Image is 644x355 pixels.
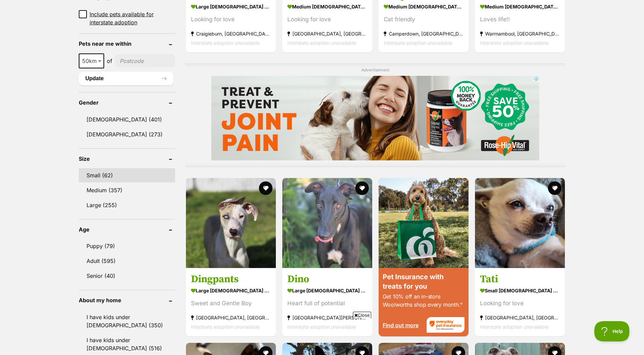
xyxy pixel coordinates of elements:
[355,181,369,195] button: favourite
[199,321,445,352] iframe: Advertisement
[79,310,175,332] a: I have kids under [DEMOGRAPHIC_DATA] (350)
[211,76,539,160] iframe: Advertisement
[191,324,260,330] span: Interstate adoption unavailable
[191,40,260,46] span: Interstate adoption unavailable
[475,268,565,336] a: Tati small [DEMOGRAPHIC_DATA] Dog Looking for love [GEOGRAPHIC_DATA], [GEOGRAPHIC_DATA] Interstat...
[107,57,112,65] span: of
[480,40,549,46] span: Interstate adoption unavailable
[282,178,372,268] img: Dino - Greyhound Dog
[79,156,175,162] header: Size
[287,15,367,24] div: Looking for love
[79,127,175,141] a: [DEMOGRAPHIC_DATA] (273)
[79,41,175,47] header: Pets near me within
[287,313,367,322] strong: [GEOGRAPHIC_DATA][PERSON_NAME][GEOGRAPHIC_DATA]
[480,313,560,322] strong: [GEOGRAPHIC_DATA], [GEOGRAPHIC_DATA]
[191,313,271,322] strong: [GEOGRAPHIC_DATA], [GEOGRAPHIC_DATA]
[79,297,175,303] header: About my home
[287,40,356,46] span: Interstate adoption unavailable
[185,63,566,167] div: Advertisement
[191,299,271,308] div: Sweet and Gentle Boy
[480,324,549,330] span: Interstate adoption unavailable
[191,2,271,12] strong: large [DEMOGRAPHIC_DATA] Dog
[287,29,367,38] strong: [GEOGRAPHIC_DATA], [GEOGRAPHIC_DATA]
[480,286,560,295] strong: small [DEMOGRAPHIC_DATA] Dog
[480,15,560,24] div: Loves life!!
[79,99,175,106] header: Gender
[480,29,560,38] strong: Warrnambool, [GEOGRAPHIC_DATA]
[79,183,175,197] a: Medium (357)
[79,254,175,268] a: Adult (595)
[79,112,175,127] a: [DEMOGRAPHIC_DATA] (401)
[548,181,562,195] button: favourite
[79,72,173,85] button: Update
[475,178,565,268] img: Tati - Chihuahua Dog
[90,10,175,26] span: Include pets available for interstate adoption
[79,53,104,68] span: 50km
[287,286,367,295] strong: large [DEMOGRAPHIC_DATA] Dog
[115,54,175,67] input: postcode
[79,10,175,26] a: Include pets available for interstate adoption
[79,198,175,212] a: Large (255)
[79,56,103,66] span: 50km
[282,268,372,336] a: Dino large [DEMOGRAPHIC_DATA] Dog Heart full of potential [GEOGRAPHIC_DATA][PERSON_NAME][GEOGRAPH...
[384,15,463,24] div: Cat friendly
[287,2,367,12] strong: medium [DEMOGRAPHIC_DATA] Dog
[384,40,452,46] span: Interstate adoption unavailable
[287,273,367,286] h3: Dino
[480,273,560,286] h3: Tati
[353,312,371,318] span: Close
[191,286,271,295] strong: large [DEMOGRAPHIC_DATA] Dog
[480,299,560,308] div: Looking for love
[191,273,271,286] h3: Dingpants
[287,299,367,308] div: Heart full of potential
[259,181,272,195] button: favourite
[191,15,271,24] div: Looking for love
[186,178,276,268] img: Dingpants - Australian Bulldog x Bull Arab Dog
[79,168,175,182] a: Small (62)
[594,321,630,341] iframe: Help Scout Beacon - Open
[480,2,560,12] strong: medium [DEMOGRAPHIC_DATA] Dog
[384,29,463,38] strong: Camperdown, [GEOGRAPHIC_DATA]
[79,226,175,232] header: Age
[384,2,463,12] strong: medium [DEMOGRAPHIC_DATA] Dog
[79,269,175,283] a: Senior (40)
[79,239,175,253] a: Puppy (79)
[191,29,271,38] strong: Craigieburn, [GEOGRAPHIC_DATA]
[186,268,276,336] a: Dingpants large [DEMOGRAPHIC_DATA] Dog Sweet and Gentle Boy [GEOGRAPHIC_DATA], [GEOGRAPHIC_DATA] ...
